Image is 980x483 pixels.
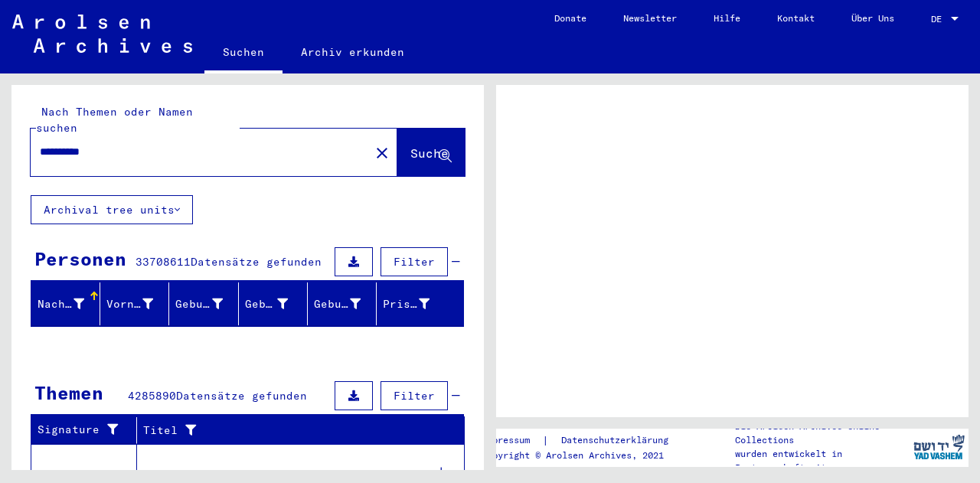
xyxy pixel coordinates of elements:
button: Filter [381,247,448,276]
a: Archiv erkunden [283,34,423,70]
span: 4285890 [128,389,176,403]
a: Impressum [482,432,542,449]
div: Personen [34,245,126,273]
button: Archival tree units [31,195,193,224]
div: | [482,432,687,449]
div: Geburtsdatum [314,296,361,312]
img: yv_logo.png [910,428,968,466]
mat-label: Nach Themen oder Namen suchen [36,105,193,135]
div: Signature [38,422,125,438]
span: DE [931,14,948,24]
mat-header-cell: Nachname [31,282,100,325]
mat-icon: close [373,144,391,162]
p: Copyright © Arolsen Archives, 2021 [482,449,687,462]
div: Nachname [38,296,84,312]
a: Datenschutzerklärung [549,432,687,449]
span: 33708611 [136,255,191,269]
div: Geburtsdatum [314,292,380,316]
button: Clear [367,137,397,168]
mat-header-cell: Geburtsdatum [308,282,377,325]
div: Vorname [106,296,153,312]
div: Signature [38,418,140,442]
mat-header-cell: Geburtsname [169,282,238,325]
div: Nachname [38,292,103,316]
p: wurden entwickelt in Partnerschaft mit [735,447,910,475]
span: Datensätze gefunden [176,389,307,403]
mat-header-cell: Vorname [100,282,169,325]
mat-header-cell: Prisoner # [377,282,463,325]
div: Geburtsname [175,296,222,312]
div: Vorname [106,292,172,316]
a: Suchen [204,34,283,73]
p: Die Arolsen Archives Online-Collections [735,419,910,447]
span: Suche [410,145,449,161]
img: Arolsen_neg.svg [12,15,192,53]
button: Filter [381,381,448,410]
mat-header-cell: Geburt‏ [239,282,308,325]
span: Datensätze gefunden [191,255,322,269]
div: Titel [143,423,434,439]
div: Prisoner # [383,292,449,316]
span: Filter [394,255,435,269]
div: Geburt‏ [245,296,288,312]
div: Themen [34,379,103,406]
span: Filter [394,389,435,403]
div: Geburt‏ [245,292,307,316]
div: Geburtsname [175,292,241,316]
div: Prisoner # [383,296,430,312]
div: Titel [143,418,449,442]
button: Suche [397,129,465,176]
